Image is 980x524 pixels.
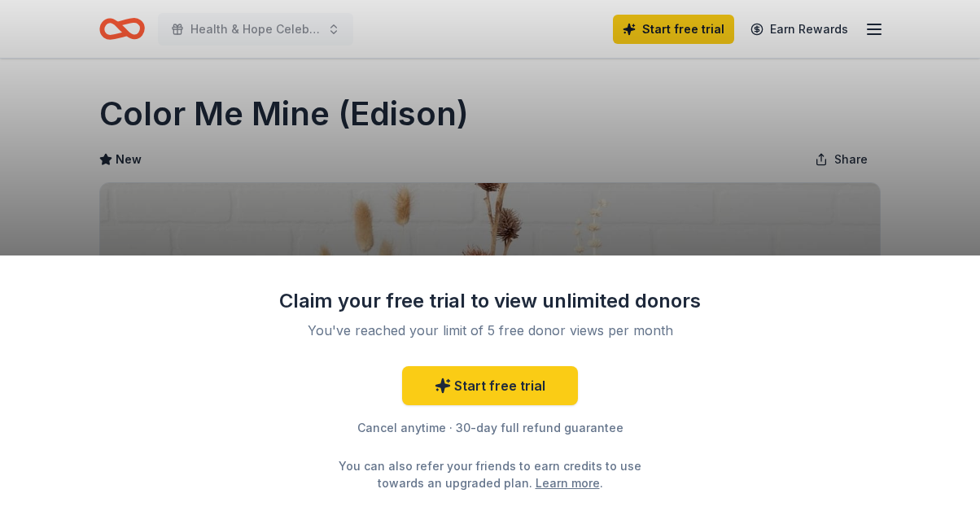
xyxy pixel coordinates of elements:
div: You've reached your limit of 5 free donor views per month [298,321,682,340]
div: Cancel anytime · 30-day full refund guarantee [278,418,702,438]
a: Learn more [536,474,600,491]
a: Start free trial [402,366,578,405]
div: Claim your free trial to view unlimited donors [278,288,702,314]
div: You can also refer your friends to earn credits to use towards an upgraded plan. . [324,457,656,491]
